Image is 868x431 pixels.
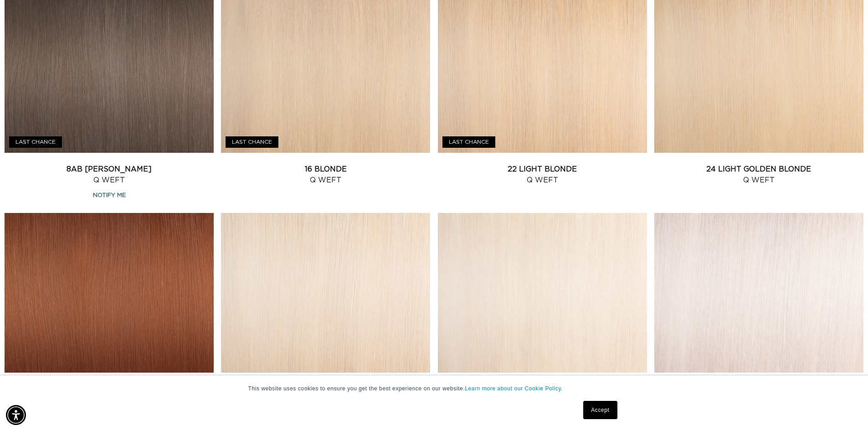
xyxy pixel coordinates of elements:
[5,164,214,186] a: 8AB [PERSON_NAME] Q Weft
[6,405,26,425] div: Accessibility Menu
[221,164,430,186] a: 16 Blonde Q Weft
[654,164,863,186] a: 24 Light Golden Blonde Q Weft
[583,401,617,419] a: Accept
[822,387,868,431] iframe: Chat Widget
[248,384,620,393] p: This website uses cookies to ensure you get the best experience on our website.
[438,164,647,186] a: 22 Light Blonde Q Weft
[465,385,563,392] a: Learn more about our Cookie Policy.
